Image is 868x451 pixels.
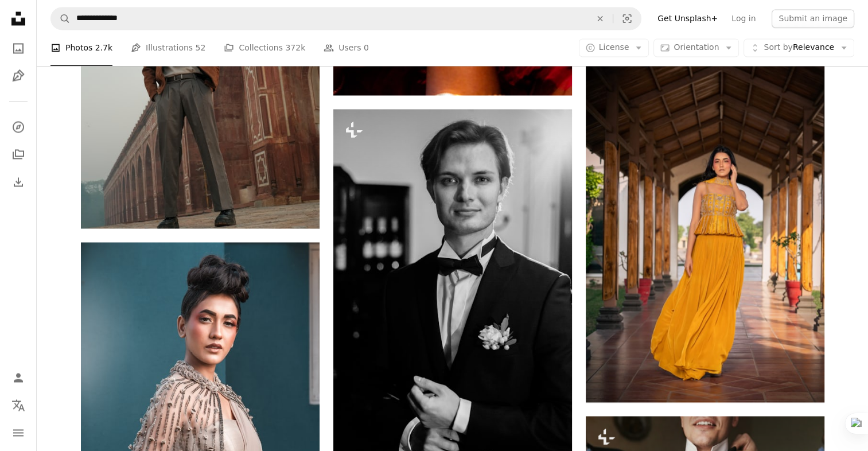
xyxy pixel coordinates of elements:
button: Sort byRelevance [744,39,854,57]
span: Sort by [764,43,792,52]
img: Woman in yellow dress walks through wooden archway [586,44,824,402]
span: 52 [196,42,206,55]
a: Handsome groom waiting for bride in luxury hotel room, morning befor wedding ceremony, romantic g... [333,282,572,293]
span: 372k [285,42,305,55]
span: License [599,43,629,52]
button: License [579,39,649,57]
a: Users 0 [324,30,369,67]
span: Relevance [764,42,834,54]
a: Log in [725,9,762,28]
a: Explore [7,115,30,138]
a: Photos [7,37,30,60]
a: Log in / Sign up [7,366,30,389]
a: Illustrations 52 [131,30,205,67]
a: Woman in yellow dress walks through wooden archway [586,217,824,228]
button: Search Unsplash [51,7,71,29]
span: 0 [364,42,369,55]
a: Get Unsplash+ [651,9,725,28]
button: Clear [587,7,613,29]
a: Download History [7,170,30,193]
a: Collections [7,143,30,166]
a: Collections 372k [224,30,305,67]
form: Find visuals sitewide [50,7,641,30]
button: Orientation [653,39,739,57]
button: Menu [7,421,30,444]
button: Language [7,394,30,417]
button: Submit an image [772,9,854,28]
a: Home — Unsplash [7,7,30,32]
a: Woman in elegant beaded cape and saree [81,416,320,426]
span: Orientation [674,43,719,52]
button: Visual search [613,7,641,29]
a: Illustrations [7,64,30,87]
